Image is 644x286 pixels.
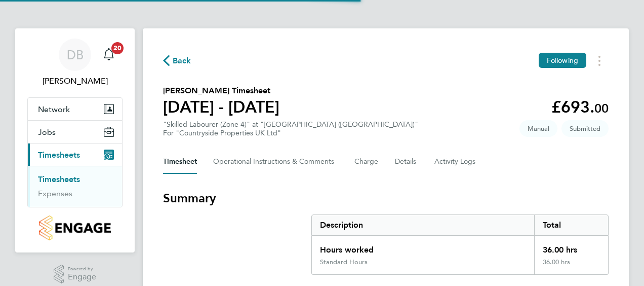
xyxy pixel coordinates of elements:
div: Timesheets [28,166,122,207]
span: DB [67,48,84,61]
span: Back [173,55,191,67]
button: Activity Logs [434,150,477,174]
h2: [PERSON_NAME] Timesheet [163,85,279,97]
div: Summary [311,214,609,275]
div: Description [312,215,534,235]
button: Jobs [28,121,122,143]
button: Timesheets [28,144,122,166]
a: 20 [99,39,119,71]
span: Powered by [68,265,96,273]
button: Timesheets Menu [590,53,609,68]
h1: [DATE] - [DATE] [163,97,279,117]
button: Timesheet [163,150,197,174]
span: Dan Badger [27,75,123,87]
img: countryside-properties-logo-retina.png [39,216,110,240]
span: Jobs [38,127,56,137]
div: For "Countryside Properties UK Ltd" [163,129,418,137]
nav: Main navigation [15,28,135,253]
h3: Summary [163,190,609,206]
app-decimal: £693. [551,97,609,117]
span: 00 [594,101,609,116]
a: Timesheets [38,174,80,184]
button: Details [395,150,418,174]
div: 36.00 hrs [534,258,608,274]
a: Powered byEngage [54,265,97,284]
span: 20 [111,42,124,54]
span: This timesheet is Submitted. [561,120,609,137]
a: Go to home page [27,216,123,240]
span: Engage [68,273,96,281]
span: Timesheets [38,150,80,160]
button: Network [28,98,122,120]
span: This timesheet was manually created. [519,120,557,137]
span: Following [547,56,578,65]
div: Hours worked [312,236,534,258]
div: 36.00 hrs [534,236,608,258]
span: Network [38,104,70,114]
a: DB[PERSON_NAME] [27,39,123,87]
a: Expenses [38,189,72,198]
div: "Skilled Labourer (Zone 4)" at "[GEOGRAPHIC_DATA] ([GEOGRAPHIC_DATA])" [163,120,418,137]
div: Standard Hours [320,258,368,266]
button: Charge [354,150,379,174]
button: Following [539,53,586,68]
button: Operational Instructions & Comments [213,150,338,174]
button: Back [163,54,191,67]
div: Total [534,215,608,235]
